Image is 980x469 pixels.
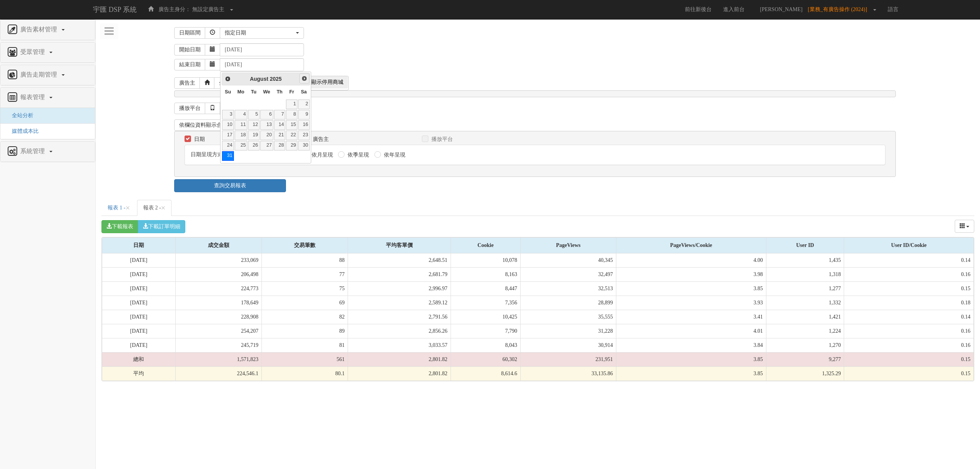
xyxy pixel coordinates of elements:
[311,136,329,143] label: 廣告主
[175,338,261,352] td: 245,719
[844,267,974,281] td: 0.16
[18,71,61,78] span: 廣告走期管理
[175,281,261,296] td: 224,773
[274,131,286,140] a: 21
[18,26,61,33] span: 廣告素材管理
[520,267,616,281] td: 32,497
[348,296,451,310] td: 2,589.12
[348,366,451,381] td: 2,801.82
[6,69,89,81] a: 廣告走期管理
[286,100,297,109] a: 1
[102,310,176,324] td: [DATE]
[520,310,616,324] td: 35,555
[766,253,844,268] td: 1,435
[844,296,974,310] td: 0.18
[18,148,49,154] span: 系統管理
[382,151,405,159] label: 依年呈現
[260,110,273,119] a: 6
[248,110,260,119] a: 5
[310,151,333,159] label: 依月呈現
[451,296,520,310] td: 7,356
[451,267,520,281] td: 8,163
[220,27,304,39] button: 指定日期
[301,76,348,88] span: 不顯示停用商城
[260,141,273,150] a: 27
[955,220,975,233] div: Columns
[161,203,165,212] span: ×
[348,253,451,268] td: 2,648.51
[101,220,138,233] button: 下載報表
[261,281,348,296] td: 75
[6,92,89,104] a: 報表管理
[261,310,348,324] td: 82
[616,352,766,366] td: 3.85
[261,267,348,281] td: 77
[451,324,520,338] td: 7,790
[18,49,49,55] span: 受眾管理
[222,141,234,150] a: 24
[451,253,520,268] td: 10,078
[214,77,235,89] a: 全選
[298,110,310,119] a: 9
[348,238,451,253] div: 平均客單價
[261,324,348,338] td: 89
[102,366,176,381] td: 平均
[102,253,176,268] td: [DATE]
[430,136,453,143] label: 播放平台
[348,324,451,338] td: 2,856.26
[616,253,766,268] td: 4.00
[616,310,766,324] td: 3.41
[520,253,616,268] td: 40,345
[175,253,261,268] td: 233,069
[277,89,283,95] span: Thursday
[261,352,348,366] td: 561
[222,131,234,140] a: 17
[616,324,766,338] td: 4.01
[520,366,616,381] td: 33,135.86
[301,89,307,95] span: Saturday
[286,120,297,130] a: 15
[175,267,261,281] td: 206,498
[138,220,185,233] button: 下載訂單明細
[298,120,310,130] a: 16
[451,238,520,253] div: Cookie
[101,200,136,216] a: 報表 1 -
[102,352,176,366] td: 總和
[6,113,33,118] a: 全站分析
[6,128,39,134] span: 媒體成本比
[286,141,297,150] a: 29
[222,151,234,161] a: 31
[844,366,974,381] td: 0.15
[766,324,844,338] td: 1,224
[192,7,224,12] span: 無設定廣告主
[348,310,451,324] td: 2,791.56
[766,267,844,281] td: 1,318
[260,120,273,130] a: 13
[176,238,261,253] div: 成交金額
[270,76,282,82] span: 2025
[616,267,766,281] td: 3.98
[261,338,348,352] td: 81
[286,110,297,119] a: 8
[520,324,616,338] td: 31,228
[616,281,766,296] td: 3.85
[102,238,175,253] div: 日期
[126,204,130,212] button: Close
[18,94,49,100] span: 報表管理
[274,120,286,130] a: 14
[262,238,348,253] div: 交易筆數
[348,352,451,366] td: 2,801.82
[248,131,260,140] a: 19
[521,238,616,253] div: PageViews
[175,296,261,310] td: 178,649
[235,120,247,130] a: 11
[520,352,616,366] td: 231,951
[844,352,974,366] td: 0.15
[161,204,165,212] button: Close
[261,366,348,381] td: 80.1
[6,46,89,59] a: 受眾管理
[250,76,268,82] span: August
[126,203,130,212] span: ×
[237,89,244,95] span: Monday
